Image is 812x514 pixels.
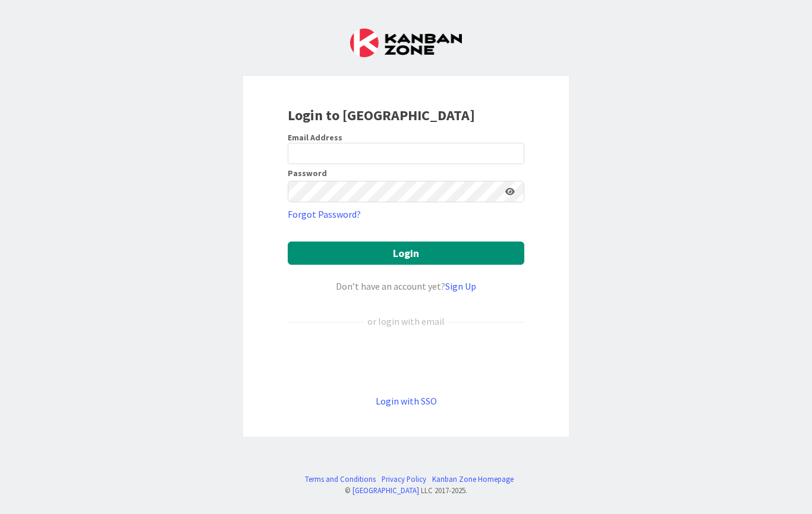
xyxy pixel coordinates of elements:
a: Sign Up [445,280,476,292]
a: Terms and Conditions [305,474,376,485]
a: Kanban Zone Homepage [432,474,514,485]
img: Kanban Zone [350,29,462,57]
a: Forgot Password? [288,207,361,221]
a: Login with SSO [376,395,437,407]
a: Privacy Policy [382,474,426,485]
a: [GEOGRAPHIC_DATA] [353,485,419,495]
div: or login with email [364,314,448,328]
div: Don’t have an account yet? [288,279,524,293]
div: Sign in with Google. Opens in new tab [288,348,524,374]
iframe: Sign in with Google Button [282,348,530,374]
label: Password [288,169,327,177]
label: Email Address [288,132,342,143]
b: Login to [GEOGRAPHIC_DATA] [288,106,475,124]
div: © LLC 2017- 2025 . [299,485,514,496]
button: Login [288,242,524,265]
